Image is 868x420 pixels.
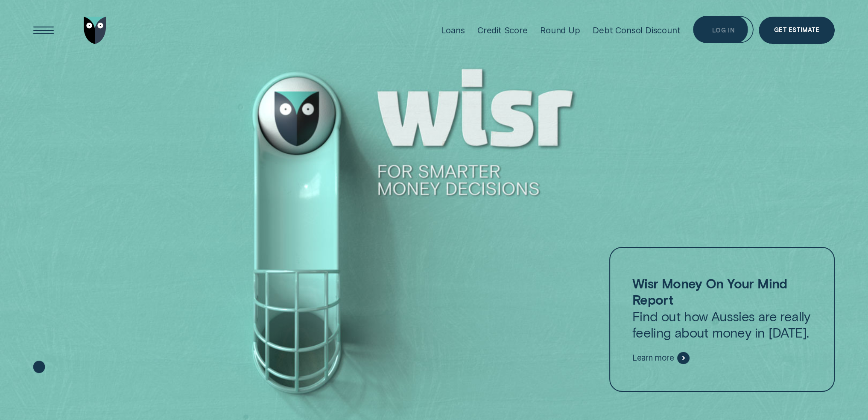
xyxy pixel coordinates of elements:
div: Credit Score [477,25,528,35]
strong: Wisr Money On Your Mind Report [632,275,787,308]
a: Wisr Money On Your Mind ReportFind out how Aussies are really feeling about money in [DATE].Learn... [609,247,834,392]
button: Open Menu [30,17,57,44]
span: Learn more [632,353,674,363]
div: Loans [441,25,465,35]
div: Round Up [540,25,580,35]
p: Find out how Aussies are really feeling about money in [DATE]. [632,275,812,341]
button: Log in [693,16,754,43]
a: Get Estimate [759,17,835,44]
img: Wisr [84,17,106,44]
div: Debt Consol Discount [593,25,680,35]
div: Log in [712,28,734,33]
